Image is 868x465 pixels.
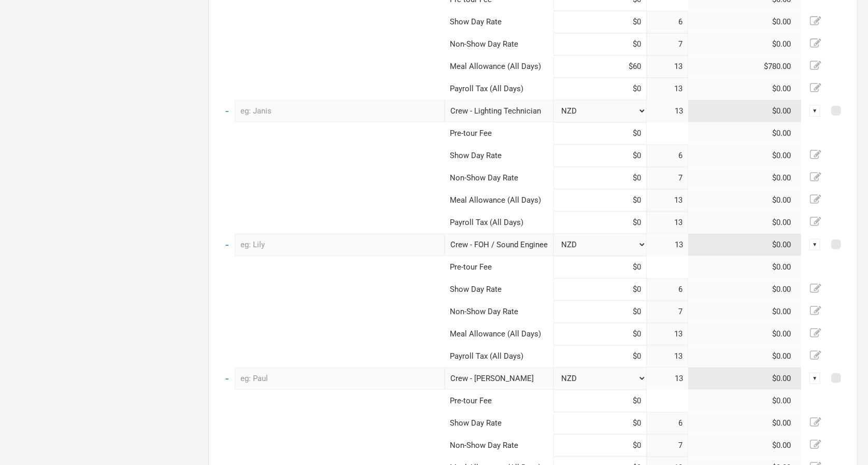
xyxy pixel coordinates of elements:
[809,105,821,117] div: ▼
[688,167,802,189] td: $0.00
[688,368,802,390] td: $0.00
[225,372,229,385] a: -
[809,373,821,384] div: ▼
[445,11,553,33] td: Show Day Rate
[445,323,553,345] td: Meal Allowance (All Days)
[688,78,802,100] td: $0.00
[445,145,553,167] td: Show Day Rate
[688,100,802,122] td: $0.00
[445,345,553,368] td: Payroll Tax (All Days)
[445,167,553,189] td: Non-Show Day Rate
[235,100,445,122] input: eg: Janis
[688,145,802,167] td: $0.00
[688,412,802,434] td: $0.00
[225,238,229,251] a: -
[688,234,802,256] td: $0.00
[688,323,802,345] td: $0.00
[445,33,553,55] td: Non-Show Day Rate
[445,256,553,278] td: Pre-tour Fee
[445,189,553,212] td: Meal Allowance (All Days)
[647,234,688,256] td: 13
[445,78,553,100] td: Payroll Tax (All Days)
[445,278,553,301] td: Show Day Rate
[688,390,802,412] td: $0.00
[445,100,553,122] div: Crew - Lighting Technician
[688,301,802,323] td: $0.00
[445,122,553,145] td: Pre-tour Fee
[445,234,553,256] div: Crew - FOH / Sound Engineer
[445,212,553,234] td: Payroll Tax (All Days)
[647,368,688,390] td: 13
[445,390,553,412] td: Pre-tour Fee
[445,368,553,390] div: Crew - Rose Kean
[235,234,445,256] input: eg: Lily
[445,301,553,323] td: Non-Show Day Rate
[688,345,802,368] td: $0.00
[688,33,802,55] td: $0.00
[688,189,802,212] td: $0.00
[688,256,802,278] td: $0.00
[445,434,553,457] td: Non-Show Day Rate
[688,434,802,457] td: $0.00
[445,55,553,78] td: Meal Allowance (All Days)
[647,100,688,122] td: 13
[688,55,802,78] td: $780.00
[688,11,802,33] td: $0.00
[688,212,802,234] td: $0.00
[688,278,802,301] td: $0.00
[445,412,553,434] td: Show Day Rate
[809,239,821,250] div: ▼
[235,368,445,390] input: eg: Paul
[225,104,229,118] a: -
[688,122,802,145] td: $0.00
